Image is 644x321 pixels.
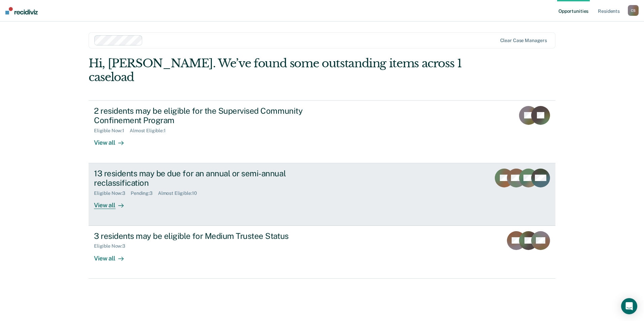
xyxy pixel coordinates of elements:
[94,106,330,126] div: 2 residents may be eligible for the Supervised Community Confinement Program
[94,134,132,147] div: View all
[94,231,330,241] div: 3 residents may be eligible for Medium Trustee Status
[5,7,38,14] img: Recidiviz
[158,190,202,196] div: Almost Eligible : 10
[94,169,330,188] div: 13 residents may be due for an annual or semi-annual reclassification
[94,128,130,134] div: Eligible Now : 1
[89,100,555,163] a: 2 residents may be eligible for the Supervised Community Confinement ProgramEligible Now:1Almost ...
[89,57,462,84] div: Hi, [PERSON_NAME]. We’ve found some outstanding items across 1 caseload
[621,298,637,314] div: Open Intercom Messenger
[89,163,555,226] a: 13 residents may be due for an annual or semi-annual reclassificationEligible Now:3Pending:3Almos...
[89,226,555,279] a: 3 residents may be eligible for Medium Trustee StatusEligible Now:3View all
[94,249,132,262] div: View all
[94,243,131,249] div: Eligible Now : 3
[131,190,158,196] div: Pending : 3
[500,38,547,43] div: Clear case managers
[130,128,171,134] div: Almost Eligible : 1
[628,5,639,16] button: CS
[94,190,131,196] div: Eligible Now : 3
[628,5,639,16] div: C S
[94,196,132,209] div: View all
